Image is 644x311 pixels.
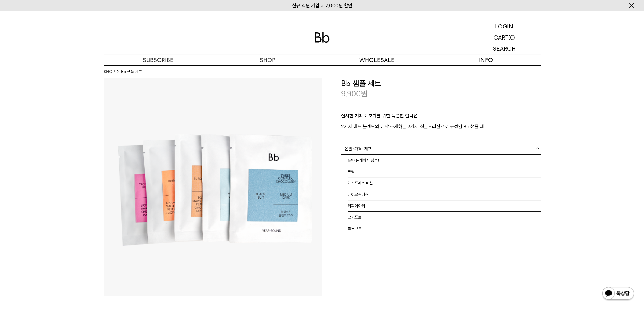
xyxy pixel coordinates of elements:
[361,89,367,98] span: 원
[213,54,322,65] a: SHOP
[315,32,330,43] img: 로고
[121,69,142,75] li: Bb 샘플 세트
[348,189,541,200] li: 에어로프레스
[104,54,213,65] a: SUBSCRIBE
[341,112,541,123] p: 섬세한 커피 애호가를 위한 특별한 컬렉션
[431,54,541,65] p: INFO
[341,78,541,89] h3: Bb 샘플 세트
[341,123,541,130] p: 2가지 대표 블렌드와 매달 소개하는 3가지 싱글오리진으로 구성된 Bb 샘플 세트.
[104,78,322,296] img: Bb 샘플 세트
[493,43,516,54] p: SEARCH
[348,166,541,177] li: 드립
[341,143,375,154] span: = 옵션 : 가격 : 재고 =
[348,200,541,212] li: 커피메이커
[348,223,541,234] li: 콜드브루
[348,177,541,189] li: 에스프레소 머신
[322,54,431,65] p: WHOLESALE
[602,286,634,302] img: 카카오톡 채널 1:1 채팅 버튼
[494,32,508,43] p: CART
[508,32,515,43] p: (0)
[495,21,513,32] p: LOGIN
[348,155,541,166] li: 홀빈(분쇄하지 않음)
[468,21,541,32] a: LOGIN
[341,89,367,99] p: 9,900
[292,3,352,9] a: 신규 회원 가입 시 3,000원 할인
[348,212,541,223] li: 모카포트
[104,69,115,75] a: SHOP
[468,32,541,43] a: CART (0)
